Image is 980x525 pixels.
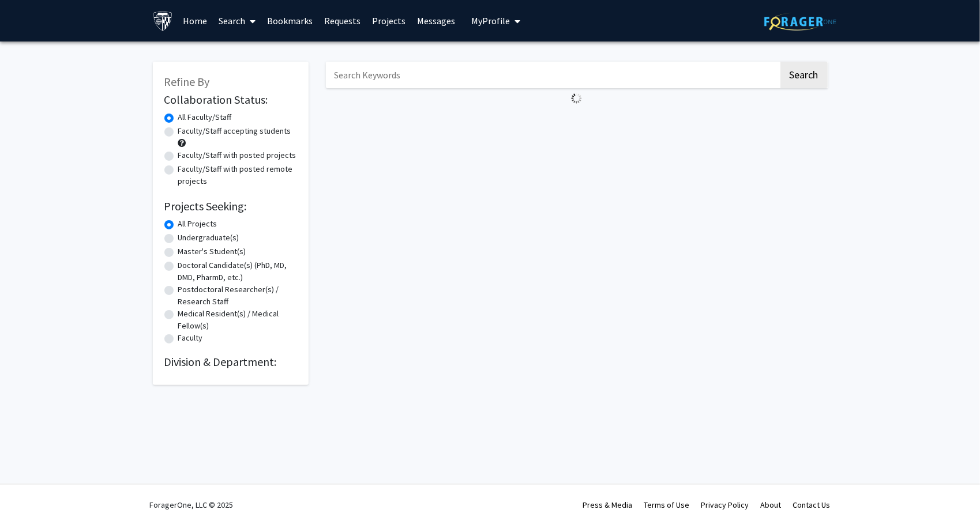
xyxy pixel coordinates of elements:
h2: Division & Department: [164,355,297,369]
h2: Projects Seeking: [164,199,297,213]
span: Refine By [164,74,210,89]
a: Search [213,1,261,41]
nav: Page navigation [326,108,828,135]
label: Doctoral Candidate(s) (PhD, MD, DMD, PharmD, etc.) [178,259,297,284]
iframe: Chat [9,473,49,516]
label: Faculty [178,332,203,344]
img: ForagerOne Logo [764,13,836,31]
a: Privacy Policy [701,500,749,510]
input: Search Keywords [326,62,779,88]
label: Master's Student(s) [178,245,246,258]
label: Faculty/Staff with posted remote projects [178,163,297,187]
a: Projects [366,1,411,41]
a: Messages [411,1,461,41]
span: My Profile [471,15,510,27]
label: Medical Resident(s) / Medical Fellow(s) [178,308,297,332]
a: About [761,500,782,510]
img: Johns Hopkins University Logo [153,11,173,31]
label: Faculty/Staff with posted projects [178,149,296,161]
a: Bookmarks [261,1,318,41]
img: Loading [566,88,587,108]
button: Search [780,62,828,88]
label: All Projects [178,218,217,230]
h2: Collaboration Status: [164,93,297,107]
label: Faculty/Staff accepting students [178,125,291,137]
label: Postdoctoral Researcher(s) / Research Staff [178,284,297,308]
a: Press & Media [583,500,633,510]
div: ForagerOne, LLC © 2025 [150,485,234,525]
label: Undergraduate(s) [178,232,239,244]
a: Contact Us [793,500,831,510]
a: Terms of Use [644,500,690,510]
a: Home [177,1,213,41]
a: Requests [318,1,366,41]
label: All Faculty/Staff [178,111,232,123]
